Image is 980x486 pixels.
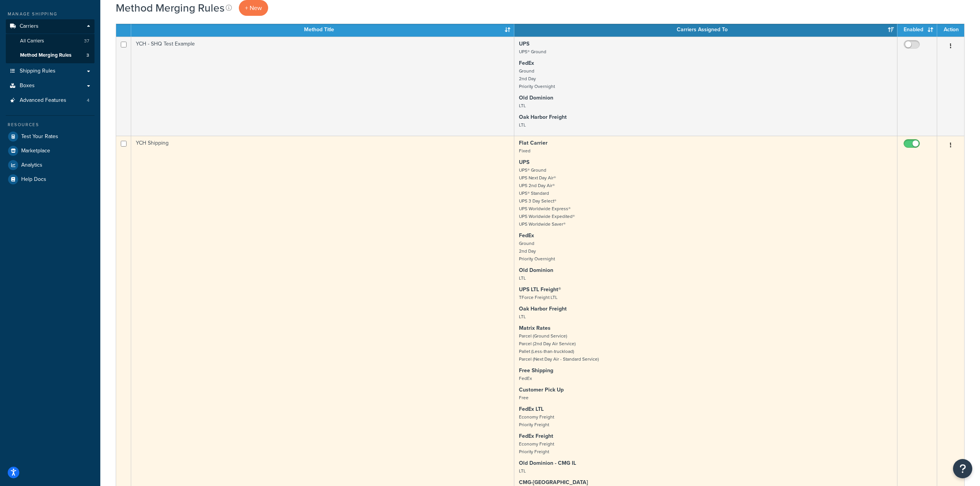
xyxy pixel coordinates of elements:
span: Advanced Features [20,97,66,104]
span: Help Docs [21,176,46,183]
strong: Old Dominion [519,94,553,102]
span: + New [245,3,262,12]
small: UPS® Ground UPS Next Day Air® UPS 2nd Day Air® UPS® Standard UPS 3 Day Select® UPS Worldwide Expr... [519,167,575,228]
small: Ground 2nd Day Priority Overnight [519,67,555,90]
strong: FedEx LTL [519,405,544,413]
a: All Carriers 37 [6,34,95,48]
a: Shipping Rules [6,64,95,78]
th: Method Title: activate to sort column ascending [131,23,514,37]
th: Action [937,23,964,37]
a: Test Your Rates [6,130,95,143]
strong: Free Shipping [519,366,553,375]
small: Ground 2nd Day Priority Overnight [519,240,555,262]
strong: Matrix Rates [519,324,551,332]
th: Carriers Assigned To: activate to sort column ascending [514,23,897,37]
button: Open Resource Center [953,459,972,478]
a: Help Docs [6,172,95,186]
strong: UPS [519,158,529,166]
li: All Carriers [6,34,95,48]
small: LTL [519,467,526,474]
span: Shipping Rules [20,68,56,74]
a: Advanced Features 4 [6,93,95,108]
strong: UPS LTL Freight® [519,285,561,294]
strong: Old Dominion [519,266,553,274]
span: Test Your Rates [21,133,58,140]
strong: Oak Harbor Freight [519,113,567,121]
a: Boxes [6,79,95,93]
li: Method Merging Rules [6,48,95,62]
h1: Method Merging Rules [116,0,225,15]
span: Method Merging Rules [20,52,71,59]
div: Resources [6,121,95,128]
strong: Customer Pick Up [519,386,564,394]
span: 4 [87,97,90,104]
small: LTL [519,275,526,282]
small: UPS® Ground [519,48,546,55]
strong: FedEx [519,231,534,240]
small: Economy Freight Priority Freight [519,440,554,455]
a: Carriers [6,19,95,34]
div: Manage Shipping [6,11,95,17]
li: Advanced Features [6,93,95,108]
span: Marketplace [21,148,50,154]
span: 37 [84,38,89,44]
strong: Old Dominion - CMG IL [519,459,576,467]
small: Parcel (Ground Service) Parcel (2nd Day Air Service) Pallet (Less-than-truckload) Parcel (Next Da... [519,332,599,363]
th: Enabled: activate to sort column ascending [897,23,937,37]
small: Economy Freight Priority Freight [519,413,554,428]
a: Marketplace [6,144,95,158]
small: LTL [519,121,526,128]
strong: FedEx [519,59,534,67]
td: YCH - SHQ Test Example [131,37,514,136]
span: All Carriers [20,38,44,44]
li: Carriers [6,19,95,63]
span: 3 [86,52,89,59]
strong: Oak Harbor Freight [519,305,567,313]
small: LTL [519,102,526,109]
small: LTL [519,313,526,320]
strong: FedEx Freight [519,432,553,440]
small: TForce Freight LTL [519,294,558,301]
small: FedEx [519,375,532,382]
strong: UPS [519,40,529,48]
a: Method Merging Rules 3 [6,48,95,62]
span: Boxes [20,83,35,89]
strong: Flat Carrier [519,139,547,147]
small: Free [519,394,529,401]
span: Carriers [20,23,39,30]
a: Analytics [6,158,95,172]
small: Fixed [519,147,531,154]
span: Analytics [21,162,42,169]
